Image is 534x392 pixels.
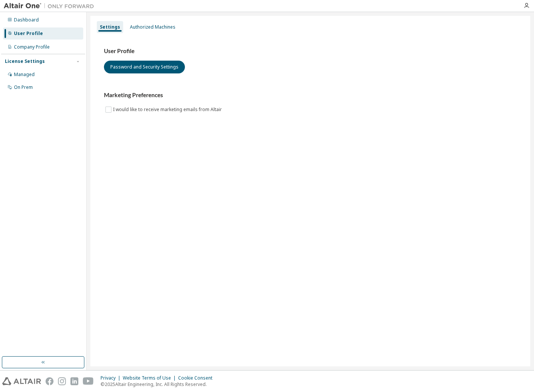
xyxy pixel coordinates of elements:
div: User Profile [14,31,43,37]
div: Dashboard [14,17,39,23]
img: youtube.svg [83,377,94,385]
div: Cookie Consent [178,375,217,381]
button: Password and Security Settings [104,61,185,73]
h3: Marketing Preferences [104,92,517,99]
p: © 2025 Altair Engineering, Inc. All Rights Reserved. [101,381,217,387]
div: Privacy [101,375,123,381]
div: Authorized Machines [130,24,175,30]
img: instagram.svg [58,377,66,385]
label: I would like to receive marketing emails from Altair [113,105,223,114]
div: On Prem [14,84,33,90]
img: Altair One [4,2,98,10]
div: Website Terms of Use [123,375,178,381]
div: License Settings [5,58,45,64]
img: altair_logo.svg [2,377,41,385]
div: Company Profile [14,44,50,50]
img: linkedin.svg [70,377,78,385]
h3: User Profile [104,47,517,55]
img: facebook.svg [46,377,53,385]
div: Managed [14,72,35,78]
div: Settings [100,24,120,30]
